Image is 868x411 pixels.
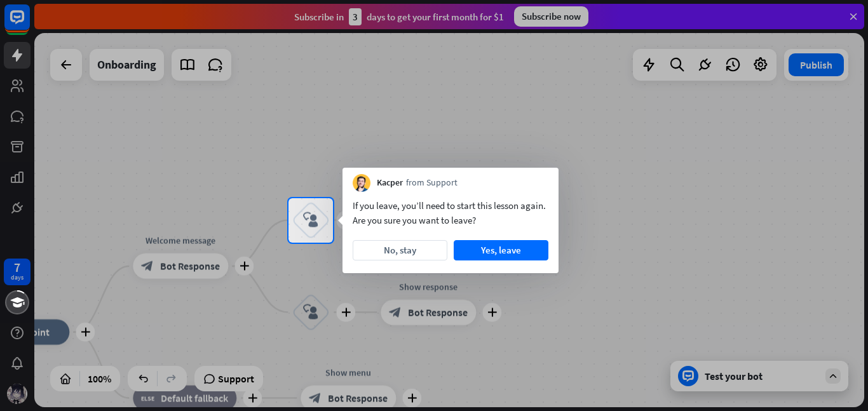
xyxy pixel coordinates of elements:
i: block_user_input [303,213,318,228]
div: If you leave, you’ll need to start this lesson again. Are you sure you want to leave? [353,198,548,227]
span: from Support [406,177,458,189]
button: No, stay [353,240,447,260]
span: Kacper [377,177,403,189]
button: Yes, leave [454,240,548,260]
